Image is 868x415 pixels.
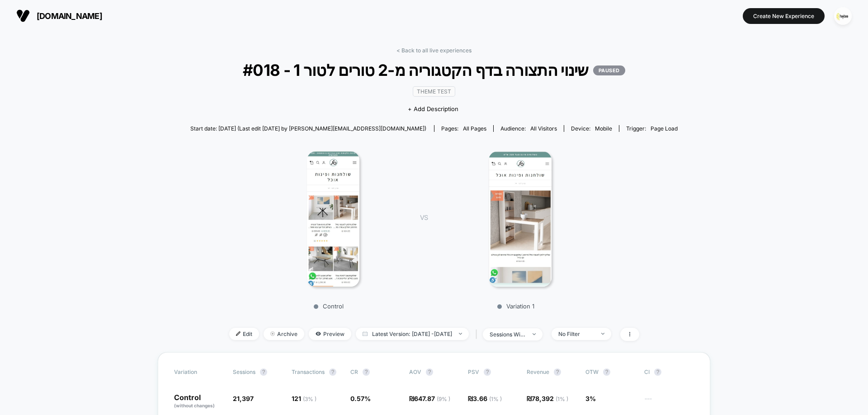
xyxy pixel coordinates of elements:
div: No Filter [558,331,594,337]
button: ? [484,368,491,376]
span: Variation [174,368,224,376]
img: calendar [363,331,368,336]
img: end [459,333,462,335]
button: Create New Experience [743,8,825,24]
span: ( 3 % ) [303,396,316,402]
img: Variation 1 main [489,151,551,287]
span: Device: [564,125,619,132]
span: PSV [468,368,479,375]
button: ? [363,368,370,376]
span: 3.66 [473,395,502,402]
span: CI [644,368,694,376]
span: VS [420,214,427,221]
span: (without changes) [174,403,215,408]
span: OTW [585,368,635,376]
div: sessions with impression [490,331,526,338]
span: Revenue [527,368,549,375]
span: all pages [463,125,486,132]
span: mobile [595,125,612,132]
span: 121 [292,395,316,402]
button: ? [654,368,661,376]
span: Page Load [651,125,678,132]
span: 21,397 [233,395,254,402]
button: ppic [831,7,854,25]
span: | [473,328,483,341]
p: PAUSED [593,65,625,75]
div: Pages: [441,125,486,132]
img: edit [236,331,241,336]
span: CR [350,368,358,375]
button: ? [260,368,267,376]
button: ? [329,368,336,376]
span: Transactions [292,368,325,375]
span: 0.57 % [350,395,371,402]
span: 3% [585,395,596,402]
button: ? [426,368,433,376]
span: ₪ [527,395,568,402]
button: [DOMAIN_NAME] [14,9,105,23]
p: Control [255,303,402,310]
img: end [601,333,604,335]
span: Preview [309,328,351,340]
span: --- [644,396,694,409]
span: #018 - שינוי התצורה בדף הקטגוריה מ-2 טורים לטור 1 [215,61,654,79]
span: ( 9 % ) [437,396,450,402]
button: ? [554,368,561,376]
span: 647.87 [414,395,450,402]
span: ( 1 % ) [556,396,568,402]
p: Control [174,394,224,409]
span: Start date: [DATE] (Last edit [DATE] by [PERSON_NAME][EMAIL_ADDRESS][DOMAIN_NAME]) [190,125,426,132]
img: end [270,331,275,336]
div: Trigger: [626,125,678,132]
img: ppic [834,7,852,25]
button: ? [603,368,610,376]
span: Latest Version: [DATE] - [DATE] [356,328,469,340]
span: Archive [264,328,304,340]
img: end [533,333,536,335]
img: Control main [307,151,360,287]
span: Sessions [233,368,255,375]
div: Audience: [500,125,557,132]
span: Theme Test [413,86,455,97]
span: Edit [229,328,259,340]
a: < Back to all live experiences [396,47,472,54]
p: Variation 1 [437,303,595,310]
span: AOV [409,368,421,375]
span: 78,392 [532,395,568,402]
img: Visually logo [16,9,30,23]
span: [DOMAIN_NAME] [37,11,102,21]
span: ₪ [409,395,450,402]
span: ₪ [468,395,502,402]
span: All Visitors [530,125,557,132]
span: ( 1 % ) [489,396,502,402]
span: + Add Description [408,105,458,114]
